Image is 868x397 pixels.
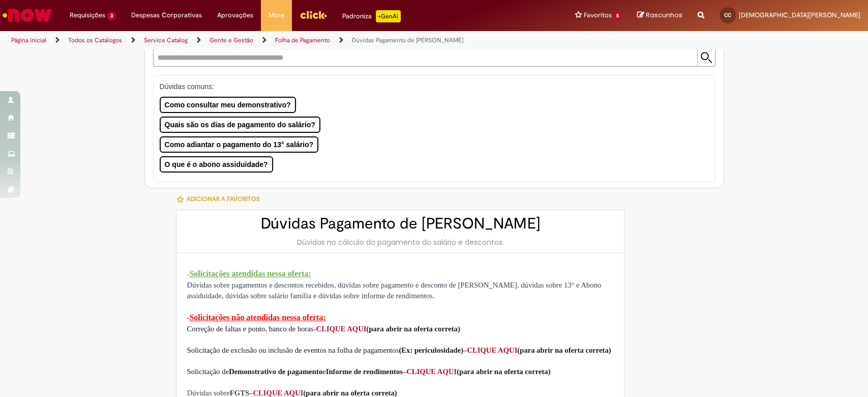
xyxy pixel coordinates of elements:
[342,10,401,22] div: Padroniza
[457,367,550,376] span: (para abrir na oferta correta)
[160,156,273,173] button: O que é o abono assiduidade?
[187,237,614,247] div: Dúvidas no cálculo do pagamento do salário e descontos.
[187,314,189,322] span: -
[187,280,614,301] p: Dúvidas sobre pagamentos e descontos recebidos, dúvidas sobre pagamento e desconto de [PERSON_NAM...
[322,367,326,376] span: e
[144,36,188,44] a: Service Catalog
[637,11,682,20] a: Rascunhos
[463,346,467,354] span: –
[613,12,622,20] span: 5
[160,97,296,113] button: Como consultar meu demonstrativo?
[697,48,715,66] input: Submit
[230,389,249,397] span: FGTS
[189,269,311,278] span: Solicitações atendidas nessa oferta:
[131,10,202,20] span: Despesas Corporativas
[186,195,259,203] span: Adicionar a Favoritos
[303,389,397,397] span: (para abrir na oferta correta)
[107,12,116,20] span: 3
[8,31,571,50] ul: Trilhas de página
[376,10,401,22] p: +GenAi
[739,11,860,19] span: [DEMOGRAPHIC_DATA][PERSON_NAME]
[517,346,611,354] span: (para abrir na oferta correta)
[646,10,682,20] span: Rascunhos
[189,313,325,322] span: Solicitações não atendidas nessa oferta:
[314,325,316,333] span: -
[187,270,189,278] span: -
[187,367,229,376] span: Solicitação de
[249,389,253,397] span: –
[403,367,406,376] span: –
[187,325,313,333] span: Correção de faltas e ponto, banco de horas
[406,367,457,376] a: CLIQUE AQUI
[217,10,253,20] span: Aprovações
[187,215,614,232] h2: Dúvidas Pagamento de [PERSON_NAME]
[160,136,319,153] button: Como adiantar o pagamento do 13° salário?
[209,36,253,44] a: Gente e Gestão
[268,10,284,20] span: More
[467,346,517,354] a: CLIQUE AQUI
[160,117,320,133] button: Quais são os dias de pagamento do salário?
[300,7,327,22] img: click_logo_yellow_360x200.png
[160,81,697,92] p: Dúvidas comuns:
[11,36,46,44] a: Página inicial
[724,12,731,18] span: CC
[366,325,460,333] span: (para abrir na oferta correta)
[187,389,229,397] span: Dúvidas sobre
[68,36,122,44] a: Todos os Catálogos
[187,346,399,354] span: Solicitação de exclusão ou inclusão de eventos na folha de pagamentos
[176,188,265,210] button: Adicionar a Favoritos
[1,5,53,25] img: ServiceNow
[275,36,330,44] a: Folha de Pagamento
[316,325,366,333] a: CLIQUE AQUI
[399,346,611,354] span: (Ex: periculosidade)
[352,36,463,44] a: Dúvidas Pagamento de [PERSON_NAME]
[583,10,611,20] span: Favoritos
[229,367,322,376] span: Demonstrativo de pagamento
[253,389,303,397] a: CLIQUE AQUI
[326,367,403,376] span: Informe de rendimentos
[70,10,105,20] span: Requisições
